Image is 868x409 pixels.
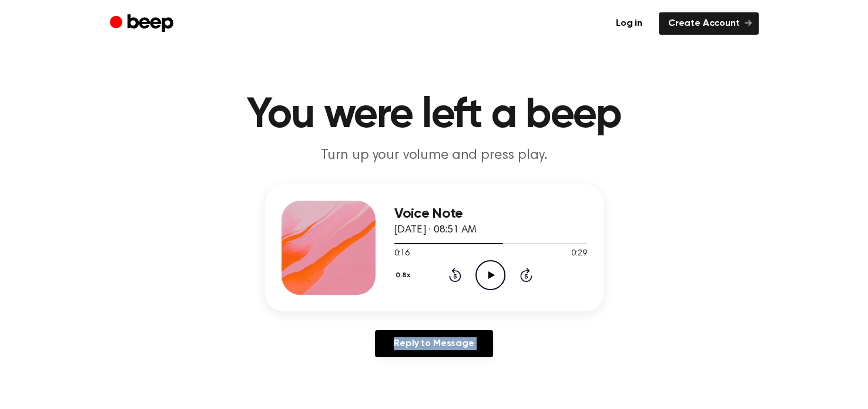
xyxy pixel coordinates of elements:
span: 0:16 [394,248,410,260]
button: 0.8x [394,265,415,285]
h3: Voice Note [394,206,587,222]
span: 0:29 [571,248,587,260]
a: Beep [110,12,176,35]
h1: You were left a beep [133,94,735,137]
p: Turn up your volume and press play. [209,146,660,165]
a: Create Account [659,12,759,35]
a: Reply to Message [375,330,492,357]
a: Log in [606,12,652,35]
span: [DATE] · 08:51 AM [394,225,477,235]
